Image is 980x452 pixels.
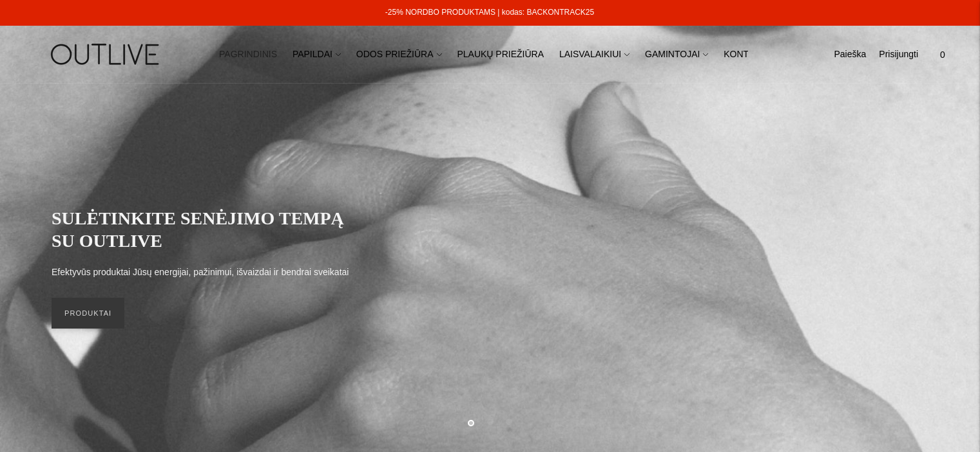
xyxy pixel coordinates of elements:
h2: SULĖTINKITE SENĖJIMO TEMPĄ SU OUTLIVE [52,207,361,252]
a: PAGRINDINIS [219,41,277,69]
a: PLAUKŲ PRIEŽIŪRA [457,41,544,69]
p: Efektyvūs produktai Jūsų energijai, pažinimui, išvaizdai ir bendrai sveikatai [52,265,349,280]
a: Paieška [834,41,866,69]
button: Move carousel to slide 3 [506,419,512,425]
a: KONTAKTAI [724,41,773,69]
a: PRODUKTAI [52,298,124,329]
a: PAPILDAI [293,41,341,69]
a: GAMINTOJAI [645,41,708,69]
a: 0 [931,41,954,69]
a: LAISVALAIKIUI [559,41,629,69]
img: OUTLIVE [26,32,187,77]
span: 0 [934,46,952,64]
a: Prisijungti [879,41,918,69]
button: Move carousel to slide 2 [487,419,494,425]
a: ODOS PRIEŽIŪRA [356,41,442,69]
button: Move carousel to slide 1 [468,420,474,426]
a: -25% NORDBO PRODUKTAMS | kodas: BACKONTRACK25 [385,8,594,17]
